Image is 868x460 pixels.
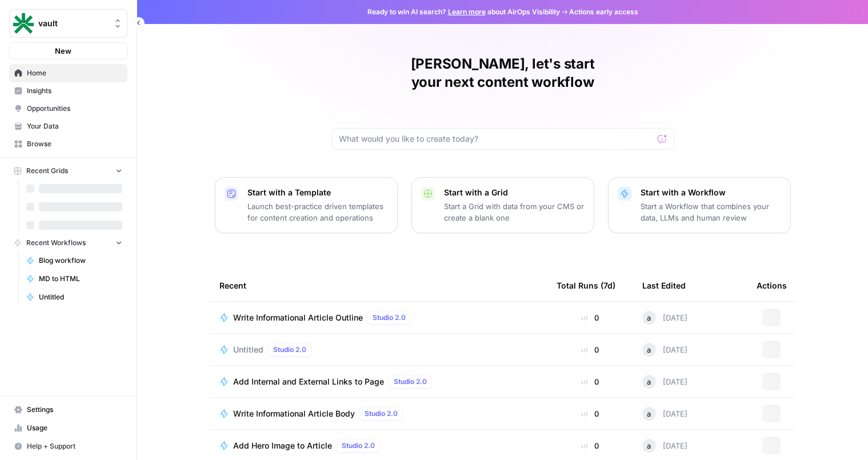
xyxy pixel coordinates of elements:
[642,343,687,357] div: [DATE]
[27,121,122,131] span: Your Data
[215,177,398,233] button: Start with a TemplateLaunch best-practice driven templates for content creation and operations
[21,251,127,270] a: Blog workflow
[642,407,687,421] div: [DATE]
[647,440,651,451] span: a
[448,7,486,16] a: Learn more
[219,343,538,357] a: UntitledStudio 2.0
[247,201,388,223] p: Launch best-practice driven templates for content creation and operations
[219,270,538,301] div: Recent
[9,9,127,38] button: Workspace: vault
[9,135,127,153] a: Browse
[233,376,384,387] span: Add Internal and External Links to Page
[557,270,615,301] div: Total Runs (7d)
[642,439,687,453] div: [DATE]
[608,177,791,233] button: Start with a WorkflowStart a Workflow that combines your data, LLMs and human review
[21,270,127,288] a: MD to HTML
[219,439,538,453] a: Add Hero Image to ArticleStudio 2.0
[647,312,651,323] span: a
[219,407,538,421] a: Write Informational Article BodyStudio 2.0
[55,45,71,57] span: New
[642,270,686,301] div: Last Edited
[9,82,127,100] a: Insights
[557,376,624,387] div: 0
[9,234,127,251] button: Recent Workflows
[21,288,127,306] a: Untitled
[444,187,585,198] p: Start with a Grid
[27,86,122,96] span: Insights
[365,409,398,419] span: Studio 2.0
[557,312,624,323] div: 0
[27,423,122,433] span: Usage
[647,408,651,419] span: a
[27,68,122,78] span: Home
[9,437,127,455] button: Help + Support
[9,162,127,179] button: Recent Grids
[39,274,122,284] span: MD to HTML
[647,376,651,387] span: a
[9,401,127,419] a: Settings
[219,375,538,389] a: Add Internal and External Links to PageStudio 2.0
[247,187,388,198] p: Start with a Template
[411,177,594,233] button: Start with a GridStart a Grid with data from your CMS or create a blank one
[233,344,263,355] span: Untitled
[641,187,781,198] p: Start with a Workflow
[339,133,653,145] input: What would you like to create today?
[557,408,624,419] div: 0
[27,139,122,149] span: Browse
[569,7,638,17] span: Actions early access
[219,311,538,325] a: Write Informational Article OutlineStudio 2.0
[373,313,406,323] span: Studio 2.0
[9,117,127,135] a: Your Data
[13,13,34,34] img: vault Logo
[9,42,127,59] button: New
[26,238,86,248] span: Recent Workflows
[342,441,375,451] span: Studio 2.0
[557,344,624,355] div: 0
[273,345,306,355] span: Studio 2.0
[642,375,687,389] div: [DATE]
[26,166,68,176] span: Recent Grids
[444,201,585,223] p: Start a Grid with data from your CMS or create a blank one
[642,311,687,325] div: [DATE]
[233,408,355,419] span: Write Informational Article Body
[27,441,122,451] span: Help + Support
[9,419,127,437] a: Usage
[557,440,624,451] div: 0
[27,103,122,114] span: Opportunities
[9,99,127,118] a: Opportunities
[641,201,781,223] p: Start a Workflow that combines your data, LLMs and human review
[38,18,107,29] span: vault
[27,405,122,415] span: Settings
[367,7,560,17] span: Ready to win AI search? about AirOps Visibility
[331,55,674,91] h1: [PERSON_NAME], let's start your next content workflow
[647,344,651,355] span: a
[233,440,332,451] span: Add Hero Image to Article
[9,64,127,82] a: Home
[757,270,787,301] div: Actions
[39,255,122,266] span: Blog workflow
[233,312,363,323] span: Write Informational Article Outline
[394,377,427,387] span: Studio 2.0
[39,292,122,302] span: Untitled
